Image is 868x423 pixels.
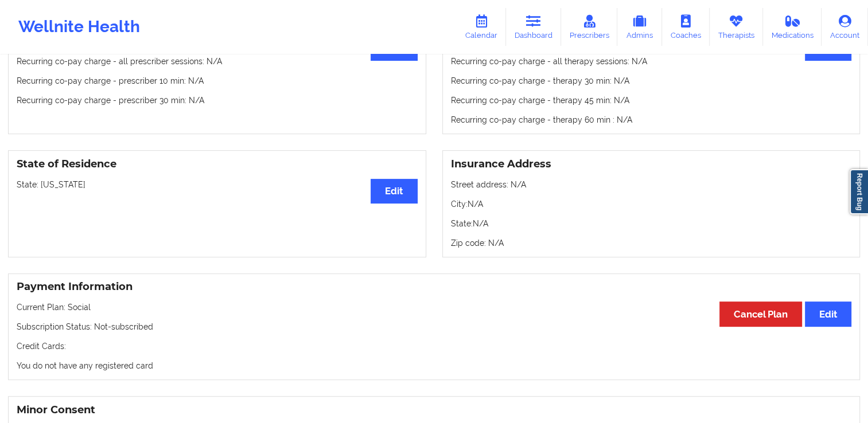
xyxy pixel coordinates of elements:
h3: State of Residence [17,158,418,171]
p: Credit Cards: [17,340,851,352]
p: Recurring co-pay charge - prescriber 30 min : N/A [17,95,418,106]
h3: Minor Consent [17,404,851,417]
p: Current Plan: Social [17,301,851,313]
a: Admins [617,8,662,46]
p: Street address: N/A [451,179,852,190]
p: City: N/A [451,198,852,210]
a: Medications [763,8,822,46]
p: Recurring co-pay charge - therapy 45 min : N/A [451,95,852,106]
a: Prescribers [561,8,618,46]
p: Subscription Status: Not-subscribed [17,321,851,332]
p: You do not have any registered card [17,360,851,371]
a: Calendar [457,8,506,46]
p: Recurring co-pay charge - therapy 30 min : N/A [451,75,852,87]
button: Edit [371,179,417,203]
a: Coaches [662,8,710,46]
p: Zip code: N/A [451,237,852,249]
p: Recurring co-pay charge - prescriber 10 min : N/A [17,75,418,87]
h3: Payment Information [17,280,851,293]
p: Recurring co-pay charge - therapy 60 min : N/A [451,114,852,126]
h3: Insurance Address [451,158,852,171]
button: Edit [805,301,851,326]
p: Recurring co-pay charge - all therapy sessions : N/A [451,56,852,67]
a: Report Bug [850,169,868,214]
a: Account [822,8,868,46]
a: Dashboard [506,8,561,46]
p: Recurring co-pay charge - all prescriber sessions : N/A [17,56,418,67]
p: State: N/A [451,218,852,229]
p: State: [US_STATE] [17,179,418,190]
button: Cancel Plan [719,301,802,326]
a: Therapists [710,8,763,46]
